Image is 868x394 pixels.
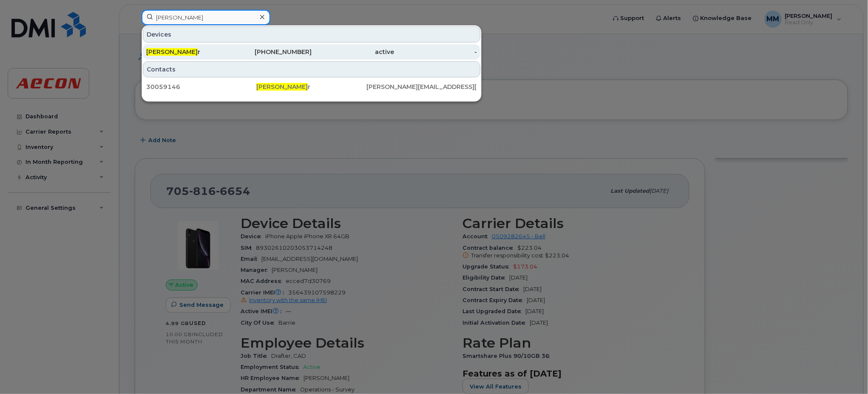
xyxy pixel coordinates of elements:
div: 30059146 [146,83,256,91]
a: [PERSON_NAME]r[PHONE_NUMBER]active- [143,44,480,60]
div: active [312,48,394,56]
div: r [256,83,366,91]
span: [PERSON_NAME] [256,83,308,91]
a: 30059146[PERSON_NAME]r[PERSON_NAME][EMAIL_ADDRESS][DOMAIN_NAME] [143,79,480,94]
span: [PERSON_NAME] [146,48,198,56]
div: - [394,48,477,56]
div: r [146,48,229,56]
div: [PERSON_NAME][EMAIL_ADDRESS][DOMAIN_NAME] [367,83,477,91]
div: Contacts [143,61,480,77]
div: [PHONE_NUMBER] [229,48,312,56]
div: Devices [143,26,480,43]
